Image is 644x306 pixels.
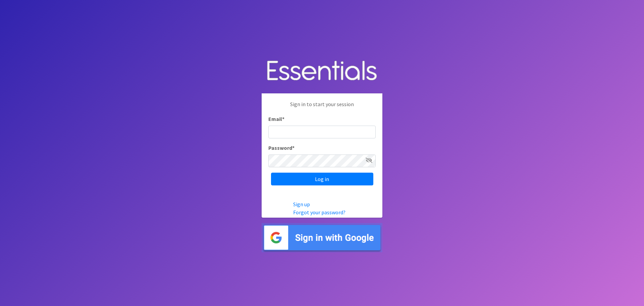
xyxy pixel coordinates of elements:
[268,100,376,115] p: Sign in to start your session
[268,115,284,123] label: Email
[262,223,382,252] img: Sign in with Google
[262,54,382,88] img: Human Essentials
[268,144,294,152] label: Password
[282,116,284,122] abbr: required
[271,173,373,185] input: Log in
[293,209,345,216] a: Forgot your password?
[292,144,294,151] abbr: required
[293,201,310,208] a: Sign up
